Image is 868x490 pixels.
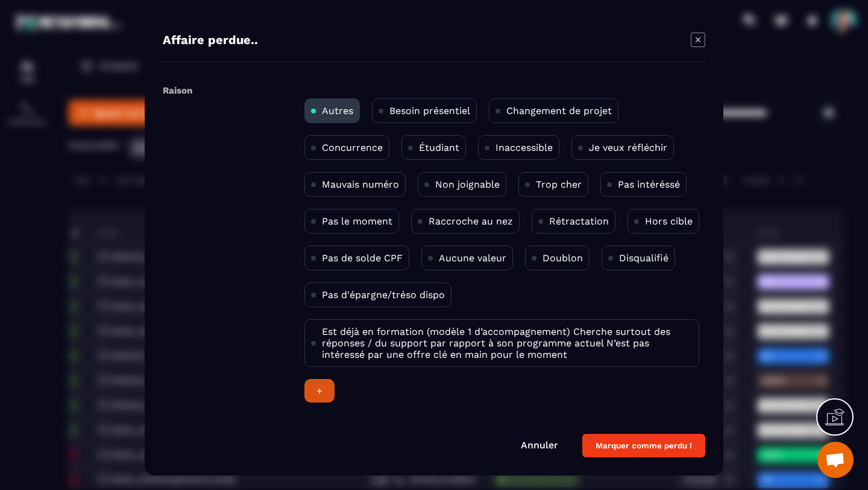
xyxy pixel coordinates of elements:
[322,252,403,264] p: Pas de solde CPF
[521,439,558,451] a: Annuler
[163,85,192,96] label: Raison
[322,326,693,360] p: Est déjà en formation (modèle 1 d’accompagnement) Cherche surtout des réponses / du support par r...
[322,179,399,190] p: Mauvais numéro
[304,379,335,402] div: +
[322,142,383,153] p: Concurrence
[549,215,609,227] p: Rétractation
[618,179,680,190] p: Pas intéréssé
[582,434,705,457] button: Marquer comme perdu !
[435,179,500,190] p: Non joignable
[817,442,854,478] div: Ouvrir le chat
[619,252,668,264] p: Disqualifié
[322,215,392,227] p: Pas le moment
[495,142,553,153] p: Inaccessible
[389,105,470,116] p: Besoin présentiel
[536,179,582,190] p: Trop cher
[322,105,353,116] p: Autres
[439,252,506,264] p: Aucune valeur
[506,105,612,116] p: Changement de projet
[542,252,583,264] p: Doublon
[589,142,667,153] p: Je veux réfléchir
[322,289,445,301] p: Pas d'épargne/tréso dispo
[163,33,258,49] h4: Affaire perdue..
[419,142,459,153] p: Étudiant
[645,215,693,227] p: Hors cible
[429,215,513,227] p: Raccroche au nez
